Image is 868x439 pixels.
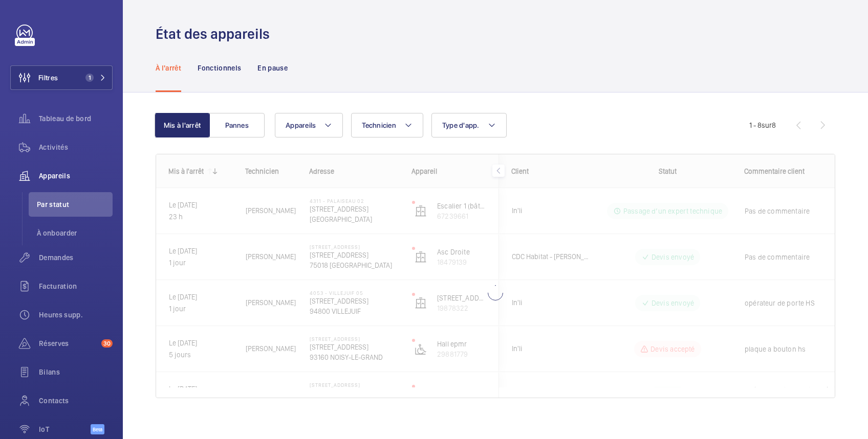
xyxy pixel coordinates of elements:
span: Filtres [38,73,58,83]
button: Type d'app. [431,113,507,137]
span: Beta [91,424,104,434]
span: Heures supp. [39,310,113,320]
p: En pause [257,63,288,73]
button: Appareils [275,113,343,137]
span: Facturation [39,281,113,291]
p: À l'arrêt [156,63,181,73]
button: Filtres1 [10,65,113,90]
button: Pannes [209,113,265,137]
span: Appareils [39,171,113,181]
span: À onboarder [37,228,113,238]
span: Demandes [39,252,113,263]
button: Technicien [351,113,423,137]
span: Réserves [39,338,97,349]
span: sur [762,121,772,129]
span: Par statut [37,199,113,210]
span: Appareils [286,121,316,129]
span: 1 [85,74,94,82]
h1: État des appareils [156,25,276,43]
span: Technicien [362,121,396,129]
span: Activités [39,142,113,152]
span: Type d'app. [442,121,480,129]
span: 1 - 8 8 [749,122,776,129]
span: Tableau de bord [39,113,113,124]
span: Bilans [39,367,113,377]
button: Mis à l'arrêt [155,113,210,137]
span: IoT [39,424,91,434]
p: Fonctionnels [198,63,241,73]
span: 30 [101,339,113,348]
span: Contacts [39,396,113,406]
